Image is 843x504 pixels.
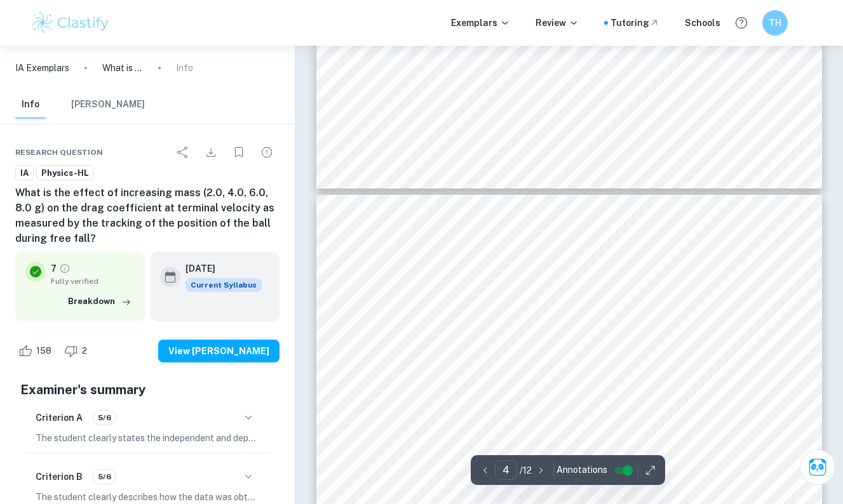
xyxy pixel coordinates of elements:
[408,363,480,373] span: terminal velocity.
[71,91,145,119] button: [PERSON_NAME]
[51,262,57,275] p: 7
[408,328,605,338] span: The slope of the produced graph was calculated.
[102,61,143,75] p: What is the effect of increasing mass (2.0, 4.0, 6.0, 8.0 g) on the drag coefficient at terminal ...
[408,275,440,286] span: camera.
[393,98,400,109] span: 6.
[158,340,280,362] button: View [PERSON_NAME]
[393,398,405,408] span: 14.
[93,412,116,423] span: 5/6
[393,416,405,426] span: 15.
[185,262,252,275] h6: [DATE]
[59,263,71,274] a: Grade fully verified
[170,140,196,165] div: Share
[393,310,405,321] span: 10.
[408,293,600,303] span: The video was uploaded into Tracker software.
[408,381,562,391] span: The steps 1-10 were repeated 5 times.
[20,380,274,399] h5: Examiner's summary
[377,468,729,479] span: All the equipment used was reusable and no waste was created during the experiment.
[520,463,532,477] p: / 12
[61,341,94,361] div: Dislike
[377,451,487,461] span: Environmental Concerns
[185,278,262,292] div: This exemplar is based on the current syllabus. Feel free to refer to it for inspiration/ideas wh...
[393,258,400,268] span: 8.
[393,81,400,91] span: 5.
[755,149,761,159] span: 4
[377,486,452,496] span: Ethical Concerns
[226,140,252,165] div: Bookmark
[408,63,580,73] span: flight trajectory in the view of the camera.
[408,345,760,355] span: The average slope during the last 0.1 m of fall was calculated and assumed to be the
[15,165,34,181] a: IA
[65,292,135,311] button: Breakdown
[254,140,280,165] div: Report issue
[556,463,607,477] span: Annotations
[15,147,103,158] span: Research question
[393,381,405,391] span: 13.
[410,416,565,426] span: The steps 3-14 were repeated 4 times.
[15,61,69,75] a: IA Exemplars
[93,471,116,482] span: 5/6
[536,16,579,30] p: Review
[762,10,788,36] button: TH
[800,449,835,485] button: Ask Clai
[630,84,774,94] span: Figure 1. Experimental setup of the
[15,185,280,246] h6: What is the effect of increasing mass (2.0, 4.0, 6.0, 8.0 g) on the drag coefficient at terminal ...
[36,165,94,181] a: Physics-HL
[408,310,739,321] span: The Tracker software produced a graph of the ball9s changing position with time.
[176,61,193,75] p: Info
[393,328,406,338] span: 11.
[29,345,58,357] span: 158
[408,81,530,91] span: The ball was loosely dropped.
[393,293,400,303] span: 9.
[393,116,400,126] span: 7.
[36,470,83,484] h6: Criterion B
[731,12,752,34] button: Help and Feedback
[36,431,259,445] p: The student clearly states the independent and dependent variables in the research question, prov...
[15,91,46,119] button: Info
[408,98,504,109] span: The ball hit the ground.
[51,275,135,287] span: Fully verified
[185,278,262,292] span: Current Syllabus
[30,10,111,36] img: Clastify logo
[75,345,94,357] span: 2
[767,16,782,30] h6: TH
[451,16,510,30] p: Exemplars
[37,167,93,180] span: Physics-HL
[15,341,58,361] div: Like
[408,116,623,126] span: The recording on the camera was stopped and saved.
[198,140,224,165] div: Download
[685,16,720,30] a: Schools
[36,411,83,425] h6: Criterion A
[408,398,712,408] span: 2.0 g of water was measured and injected into the ball through the syringe.
[36,490,259,504] p: The student clearly describes how the data was obtained and processed, providing the formula used...
[16,167,33,180] span: IA
[610,16,659,30] a: Tutoring
[393,345,405,355] span: 12.
[408,45,607,55] span: positioning the last 0.1 m of the ball9s expected
[408,258,760,268] span: The video was edited to remove all parts when the ball was not in the view of the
